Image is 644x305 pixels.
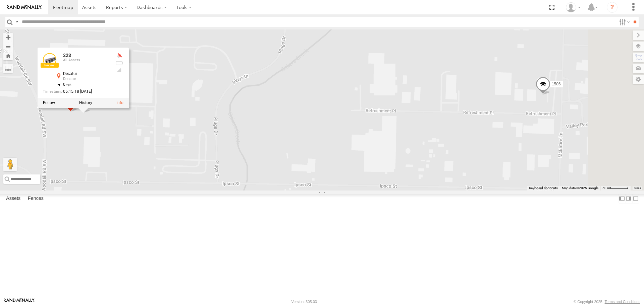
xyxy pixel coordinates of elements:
[79,101,92,105] label: View Asset History
[563,2,583,12] div: EDWARD EDMONDSON
[7,5,42,10] img: rand-logo.svg
[115,53,123,59] div: No GPS Fix
[3,158,17,171] button: Drag Pegman onto the map to open Street View
[607,2,618,13] i: ?
[4,298,35,305] a: Visit our Website
[63,82,71,87] span: 0
[616,17,631,27] label: Search Filter Options
[115,61,123,66] div: No battery health information received from this device.
[63,77,110,81] div: Decatur
[562,186,598,190] span: Map data ©2025 Google
[634,186,641,189] a: Terms
[116,101,123,105] a: View Asset Details
[600,186,631,190] button: Map Scale: 50 m per 51 pixels
[43,53,56,67] a: View Asset Details
[632,194,639,204] label: Hide Summary Table
[43,101,55,105] label: Realtime tracking of Asset
[63,53,71,58] a: 223
[633,75,644,84] label: Map Settings
[3,51,13,60] button: Zoom Home
[43,90,110,94] div: Date/time of location update
[14,17,19,27] label: Search Query
[24,194,47,204] label: Fences
[63,59,110,63] div: All Assets
[3,64,13,73] label: Measure
[552,82,561,87] span: 1506
[619,194,625,204] label: Dock Summary Table to the Left
[63,72,110,76] div: Decatur
[3,33,13,42] button: Zoom in
[529,186,558,190] button: Keyboard shortcuts
[574,300,640,304] div: © Copyright 2025 -
[602,186,610,190] span: 50 m
[3,194,24,204] label: Assets
[3,42,13,51] button: Zoom out
[605,300,640,304] a: Terms and Conditions
[291,300,317,304] div: Version: 305.03
[625,194,632,204] label: Dock Summary Table to the Right
[115,68,123,73] div: Last Event GSM Signal Strength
